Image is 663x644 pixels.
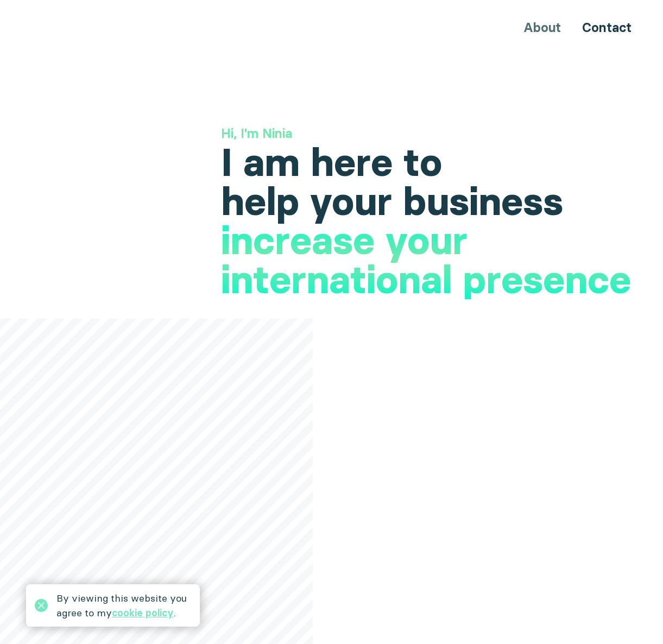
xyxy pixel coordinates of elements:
[221,221,649,299] h1: increase your international presence
[582,20,632,35] a: Contact
[112,607,174,619] a: cookie policy
[221,124,649,143] h3: Hi, I'm Ninia
[221,143,649,221] h1: I am here to help your business
[56,591,191,620] div: By viewing this website you agree to my .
